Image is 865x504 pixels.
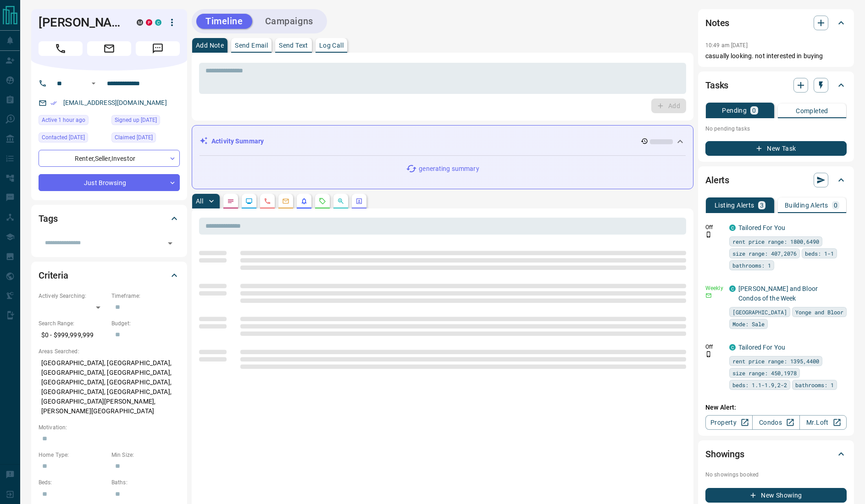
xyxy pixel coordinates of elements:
span: Signed up [DATE] [115,115,157,125]
p: No showings booked [705,471,847,479]
p: 0 [752,107,756,114]
span: Mode: Sale [732,319,765,329]
div: Showings [705,443,847,465]
svg: Requests [319,197,326,205]
svg: Push Notification Only [705,351,712,357]
h2: Alerts [705,173,729,187]
p: Add Note [196,42,224,49]
div: Just Browsing [39,174,180,191]
div: Criteria [39,264,180,286]
span: Contacted [DATE] [42,133,85,142]
button: Open [88,78,99,89]
p: Min Size: [111,451,180,459]
h2: Tags [39,211,57,226]
div: Tasks [705,74,847,96]
p: Log Call [319,42,344,49]
div: Tags [39,208,180,230]
div: property.ca [146,19,152,26]
p: No pending tasks [705,122,847,136]
a: Property [705,415,753,430]
p: Motivation: [39,423,180,432]
svg: Notes [227,197,234,205]
svg: Emails [282,197,289,205]
p: Weekly [705,284,724,292]
svg: Agent Actions [355,197,363,205]
button: New Task [705,141,847,156]
p: Off [705,343,724,351]
span: size range: 407,2076 [732,249,797,258]
div: Sun Jan 20 2019 [111,115,180,128]
span: Message [136,41,180,56]
div: condos.ca [729,225,736,231]
div: Renter , Seller , Investor [39,150,180,167]
p: Baths: [111,478,180,487]
button: New Showing [705,488,847,503]
div: Notes [705,12,847,34]
div: Alerts [705,169,847,191]
p: Actively Searching: [39,292,107,300]
p: All [196,198,203,204]
p: generating summary [419,164,479,174]
svg: Calls [264,197,271,205]
span: bathrooms: 1 [732,261,771,270]
a: Condos [752,415,799,430]
p: Completed [796,108,828,114]
span: rent price range: 1800,6490 [732,237,819,246]
h1: [PERSON_NAME] [39,15,123,30]
p: Beds: [39,478,107,487]
div: Wed Oct 15 2025 [39,115,107,128]
div: condos.ca [729,285,736,292]
span: size range: 450,1978 [732,368,797,378]
p: $0 - $999,999,999 [39,328,107,343]
svg: Email [705,292,712,299]
svg: Opportunities [337,197,344,205]
p: 10:49 am [DATE] [705,42,748,49]
a: [EMAIL_ADDRESS][DOMAIN_NAME] [63,99,167,106]
span: Yonge and Bloor [795,307,843,317]
span: Email [87,41,131,56]
p: New Alert: [705,403,847,412]
svg: Push Notification Only [705,231,712,238]
span: beds: 1-1 [805,249,834,258]
span: [GEOGRAPHIC_DATA] [732,307,787,317]
p: Send Email [235,42,268,49]
p: Budget: [111,319,180,328]
p: Building Alerts [785,202,828,208]
div: condos.ca [155,19,161,26]
a: Mr.Loft [799,415,847,430]
p: Home Type: [39,451,107,459]
span: rent price range: 1395,4400 [732,356,819,366]
svg: Email Verified [50,100,57,106]
p: 3 [760,202,764,208]
p: Pending [722,107,747,114]
span: Active 1 hour ago [42,115,85,125]
button: Campaigns [256,14,322,29]
p: 0 [834,202,837,208]
button: Open [164,237,177,250]
h2: Tasks [705,78,728,93]
h2: Criteria [39,268,68,283]
p: Off [705,223,724,231]
span: Claimed [DATE] [115,133,153,142]
a: Tailored For You [738,344,785,351]
p: Listing Alerts [715,202,754,208]
p: Areas Searched: [39,347,180,356]
div: mrloft.ca [137,19,143,26]
div: Fri Feb 25 2022 [39,132,107,145]
svg: Listing Alerts [300,197,308,205]
a: Tailored For You [738,224,785,231]
span: Call [39,41,83,56]
span: bathrooms: 1 [795,380,834,389]
div: Sat Oct 30 2021 [111,132,180,145]
div: Activity Summary [200,133,686,150]
p: Search Range: [39,319,107,328]
a: [PERSON_NAME] and Bloor Condos of the Week [738,285,818,302]
h2: Showings [705,447,744,461]
h2: Notes [705,16,729,30]
p: Send Text [279,42,308,49]
span: beds: 1.1-1.9,2-2 [732,380,787,389]
div: condos.ca [729,344,736,351]
svg: Lead Browsing Activity [245,197,253,205]
p: Timeframe: [111,292,180,300]
p: casually looking. not interested in buying [705,51,847,61]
